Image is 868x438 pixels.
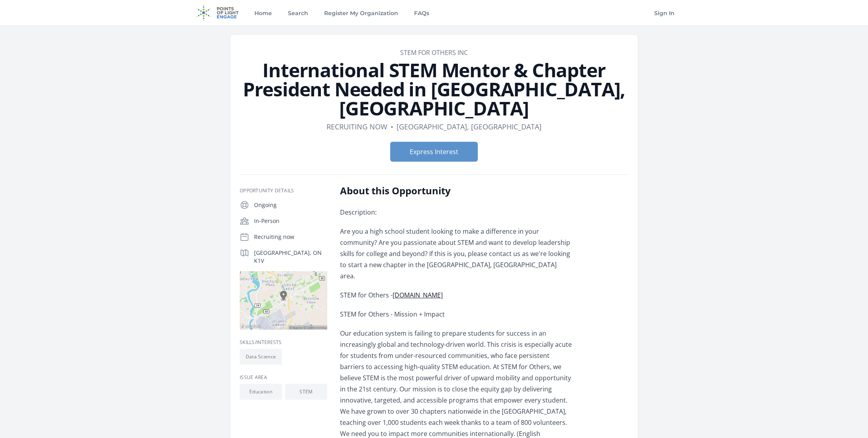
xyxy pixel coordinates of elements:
[254,249,327,265] p: [GEOGRAPHIC_DATA], ON K1V
[340,309,573,320] p: STEM for Others - Mission + Impact
[240,339,327,346] h3: Skills/Interests
[240,349,282,365] li: Data Science
[400,48,468,57] a: STEM FOR OTHERS INC
[393,291,443,299] a: [DOMAIN_NAME]
[285,384,327,400] li: STEM
[391,121,393,132] div: •
[254,233,327,241] p: Recruiting now
[340,184,573,197] h2: About this Opportunity
[397,121,542,132] dd: [GEOGRAPHIC_DATA], [GEOGRAPHIC_DATA]
[254,201,327,209] p: Ongoing
[326,121,387,132] dd: Recruiting now
[254,217,327,225] p: In-Person
[240,384,282,400] li: Education
[340,207,573,218] p: Description:
[340,226,573,282] p: Are you a high school student looking to make a difference in your community? Are you passionate ...
[240,61,628,118] h1: International STEM Mentor & Chapter President Needed in [GEOGRAPHIC_DATA], [GEOGRAPHIC_DATA]
[390,142,478,162] button: Express Interest
[340,289,573,301] p: STEM for Others -
[240,188,327,194] h3: Opportunity Details
[240,374,327,381] h3: Issue area
[240,271,327,330] img: Map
